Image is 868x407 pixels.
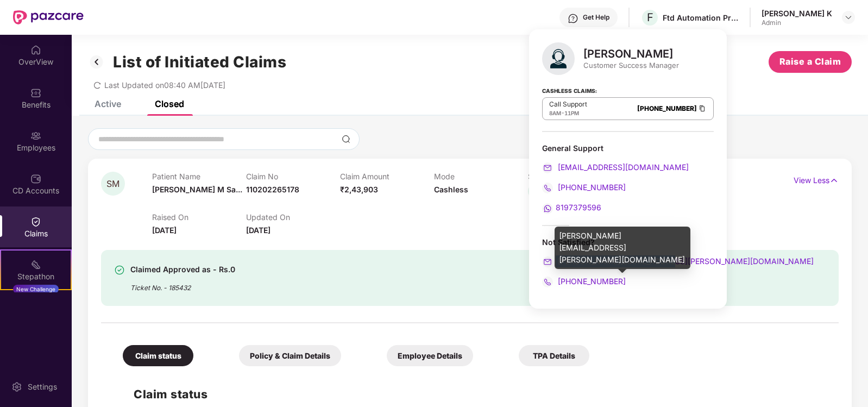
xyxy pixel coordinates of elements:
img: svg+xml;base64,PHN2ZyB4bWxucz0iaHR0cDovL3d3dy53My5vcmcvMjAwMC9zdmciIHdpZHRoPSIyMSIgaGVpZ2h0PSIyMC... [30,259,41,270]
img: svg+xml;base64,PHN2ZyBpZD0iQmVuZWZpdHMiIHhtbG5zPSJodHRwOi8vd3d3LnczLm9yZy8yMDAwL3N2ZyIgd2lkdGg9Ij... [30,87,41,98]
img: svg+xml;base64,PHN2ZyBpZD0iSG9tZSIgeG1sbnM9Imh0dHA6Ly93d3cudzMub3JnLzIwMDAvc3ZnIiB3aWR0aD0iMjAiIG... [30,45,41,55]
div: Stepathon [1,271,71,282]
img: svg+xml;base64,PHN2ZyB4bWxucz0iaHR0cDovL3d3dy53My5vcmcvMjAwMC9zdmciIHdpZHRoPSIyMCIgaGVpZ2h0PSIyMC... [542,203,553,214]
a: [PHONE_NUMBER] [542,277,626,286]
h1: List of Initiated Claims [113,53,286,71]
a: [PERSON_NAME][EMAIL_ADDRESS][PERSON_NAME][DOMAIN_NAME] [542,256,814,266]
span: [DATE] [152,226,177,235]
span: [PHONE_NUMBER] [556,183,626,192]
p: Patient Name [152,172,246,181]
span: Last Updated on 08:40 AM[DATE] [104,80,225,90]
div: Not Satisfied? [542,237,714,287]
span: redo [93,80,101,90]
img: svg+xml;base64,PHN2ZyBpZD0iRHJvcGRvd24tMzJ4MzIiIHhtbG5zPSJodHRwOi8vd3d3LnczLm9yZy8yMDAwL3N2ZyIgd2... [844,13,853,22]
img: New Pazcare Logo [13,10,84,24]
p: Updated On [246,212,340,222]
div: Active [95,98,121,109]
img: svg+xml;base64,PHN2ZyBpZD0iQ2xhaW0iIHhtbG5zPSJodHRwOi8vd3d3LnczLm9yZy8yMDAwL3N2ZyIgd2lkdGg9IjIwIi... [30,216,41,227]
a: [PHONE_NUMBER] [637,104,697,112]
div: [PERSON_NAME] [583,47,679,60]
div: General Support [542,143,714,153]
span: 110202265178 [246,185,299,194]
span: Raise a Claim [779,55,841,68]
img: svg+xml;base64,PHN2ZyB4bWxucz0iaHR0cDovL3d3dy53My5vcmcvMjAwMC9zdmciIHdpZHRoPSIyMCIgaGVpZ2h0PSIyMC... [542,162,553,173]
p: Mode [434,172,528,181]
div: [PERSON_NAME][EMAIL_ADDRESS][PERSON_NAME][DOMAIN_NAME] [555,227,690,269]
p: Call Support [549,100,587,109]
button: Raise a Claim [769,51,852,73]
span: Cashless [434,185,468,194]
a: 8197379596 [542,203,601,212]
div: Get Help [583,13,609,22]
div: Admin [762,18,832,27]
span: [EMAIL_ADDRESS][DOMAIN_NAME] [556,162,689,172]
span: [DATE] [246,226,271,235]
img: svg+xml;base64,PHN2ZyBpZD0iU2V0dGluZy0yMHgyMCIgeG1sbnM9Imh0dHA6Ly93d3cudzMub3JnLzIwMDAvc3ZnIiB3aW... [11,381,22,392]
div: [PERSON_NAME] K [762,8,832,18]
span: ₹2,43,903 [340,185,378,194]
a: [PHONE_NUMBER] [542,183,626,192]
img: svg+xml;base64,PHN2ZyBpZD0iU3VjY2Vzcy0zMngzMiIgeG1sbnM9Imh0dHA6Ly93d3cudzMub3JnLzIwMDAvc3ZnIiB3aW... [114,265,125,275]
img: svg+xml;base64,PHN2ZyBpZD0iQ0RfQWNjb3VudHMiIGRhdGEtbmFtZT0iQ0QgQWNjb3VudHMiIHhtbG5zPSJodHRwOi8vd3... [30,173,41,184]
img: svg+xml;base64,PHN2ZyB3aWR0aD0iMzIiIGhlaWdodD0iMzIiIHZpZXdCb3g9IjAgMCAzMiAzMiIgZmlsbD0ibm9uZSIgeG... [88,53,105,71]
img: svg+xml;base64,PHN2ZyB4bWxucz0iaHR0cDovL3d3dy53My5vcmcvMjAwMC9zdmciIHdpZHRoPSIyMCIgaGVpZ2h0PSIyMC... [542,256,553,267]
img: svg+xml;base64,PHN2ZyB4bWxucz0iaHR0cDovL3d3dy53My5vcmcvMjAwMC9zdmciIHhtbG5zOnhsaW5rPSJodHRwOi8vd3... [542,42,575,75]
div: Ftd Automation Private Limited [663,12,739,23]
span: 8AM [549,110,561,116]
div: New Challenge [13,285,59,293]
p: Claim Amount [340,172,434,181]
a: [EMAIL_ADDRESS][DOMAIN_NAME] [542,162,689,172]
img: svg+xml;base64,PHN2ZyBpZD0iU2VhcmNoLTMyeDMyIiB4bWxucz0iaHR0cDovL3d3dy53My5vcmcvMjAwMC9zdmciIHdpZH... [342,135,350,143]
div: Closed [155,98,184,109]
img: svg+xml;base64,PHN2ZyB4bWxucz0iaHR0cDovL3d3dy53My5vcmcvMjAwMC9zdmciIHdpZHRoPSIyMCIgaGVpZ2h0PSIyMC... [542,183,553,193]
img: svg+xml;base64,PHN2ZyBpZD0iRW1wbG95ZWVzIiB4bWxucz0iaHR0cDovL3d3dy53My5vcmcvMjAwMC9zdmciIHdpZHRoPS... [30,130,41,141]
div: TPA Details [519,345,589,366]
div: Not Satisfied? [542,237,714,247]
span: 11PM [564,110,579,116]
div: Policy & Claim Details [239,345,341,366]
div: - [549,109,587,117]
span: F [647,11,653,24]
span: [PERSON_NAME] M Sa... [152,185,242,194]
div: General Support [542,143,714,214]
img: svg+xml;base64,PHN2ZyBpZD0iSGVscC0zMngzMiIgeG1sbnM9Imh0dHA6Ly93d3cudzMub3JnLzIwMDAvc3ZnIiB3aWR0aD... [568,13,578,24]
p: View Less [794,172,839,186]
div: Employee Details [387,345,473,366]
div: Claimed Approved as - Rs.0 [130,263,235,276]
div: Ticket No. - 185432 [130,276,235,293]
span: 8197379596 [556,203,601,212]
span: SM [106,179,119,189]
img: svg+xml;base64,PHN2ZyB4bWxucz0iaHR0cDovL3d3dy53My5vcmcvMjAwMC9zdmciIHdpZHRoPSIxNyIgaGVpZ2h0PSIxNy... [829,174,839,186]
span: [PHONE_NUMBER] [556,277,626,286]
h2: Claim status [134,385,828,403]
div: Settings [24,381,60,392]
img: svg+xml;base64,PHN2ZyB4bWxucz0iaHR0cDovL3d3dy53My5vcmcvMjAwMC9zdmciIHdpZHRoPSIyMCIgaGVpZ2h0PSIyMC... [542,277,553,287]
div: Claim status [123,345,193,366]
strong: Cashless Claims: [542,84,597,96]
div: Customer Success Manager [583,60,679,70]
img: Clipboard Icon [698,104,707,113]
p: Claim No [246,172,340,181]
p: Raised On [152,212,246,222]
